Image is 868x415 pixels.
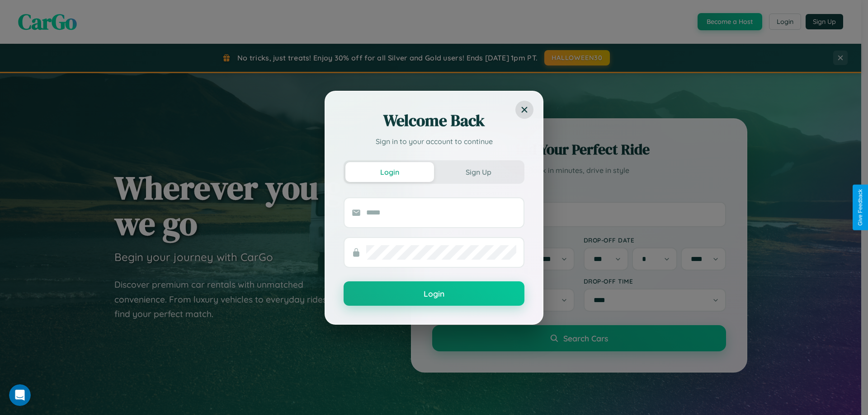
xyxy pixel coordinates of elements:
[344,110,524,131] h2: Welcome Back
[344,136,524,147] p: Sign in to your account to continue
[9,384,31,406] iframe: Intercom live chat
[434,162,523,182] button: Sign Up
[344,281,524,306] button: Login
[857,189,863,226] div: Give Feedback
[345,162,434,182] button: Login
